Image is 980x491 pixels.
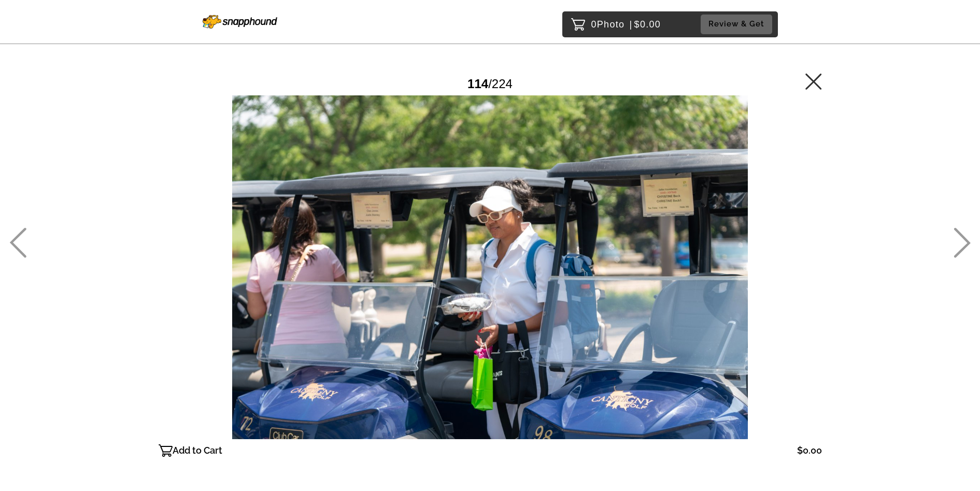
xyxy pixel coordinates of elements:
span: Photo [597,16,625,33]
span: 114 [467,77,488,91]
p: Add to Cart [173,442,222,459]
button: Review & Get [701,15,772,34]
div: / [467,73,513,95]
p: $0.00 [797,442,822,459]
p: 0 $0.00 [591,16,661,33]
span: 224 [492,77,513,91]
img: Snapphound Logo [203,15,277,29]
span: | [630,19,633,30]
a: Review & Get [701,15,775,34]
